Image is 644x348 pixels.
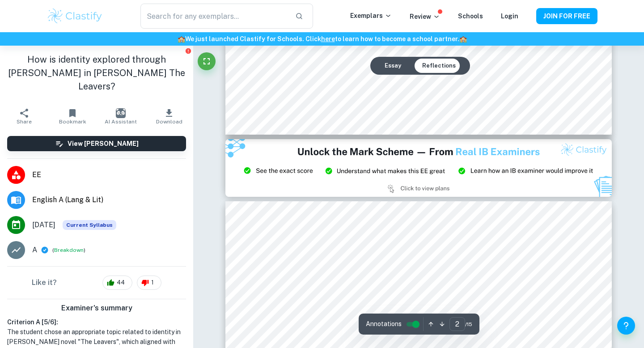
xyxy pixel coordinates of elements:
[156,119,182,125] span: Download
[617,317,635,335] button: Help and Feedback
[112,278,130,287] span: 44
[59,119,86,125] span: Bookmark
[178,35,185,42] span: 🏫
[32,195,186,205] span: English A (Lang & Lit)
[145,104,193,129] button: Download
[47,7,103,25] img: Clastify logo
[63,220,116,230] span: Current Syllabus
[137,276,161,290] div: 1
[198,52,216,70] button: Fullscreen
[459,35,467,42] span: 🏫
[52,246,85,255] span: ( )
[146,278,159,287] span: 1
[185,47,191,54] button: Report issue
[350,11,392,21] p: Exemplars
[410,12,440,21] p: Review
[140,4,288,29] input: Search for any exemplars...
[4,303,190,314] h6: Examiner's summary
[32,170,186,180] span: EE
[7,53,186,93] h1: How is identity explored through [PERSON_NAME] in [PERSON_NAME] The Leavers?
[116,108,126,118] img: AI Assistant
[458,13,483,20] a: Schools
[7,317,186,327] h6: Criterion A [ 5 / 6 ]:
[105,119,137,125] span: AI Assistant
[63,220,116,230] div: This exemplar is based on the current syllabus. Feel free to refer to it for inspiration/ideas wh...
[465,320,472,328] span: / 15
[102,276,132,290] div: 44
[377,59,408,73] button: Essay
[7,136,186,151] button: View [PERSON_NAME]
[501,13,518,20] a: Login
[32,277,57,288] h6: Like it?
[2,34,642,44] h6: We just launched Clastify for Schools. Click to learn how to become a school partner.
[54,246,84,254] button: Breakdown
[32,220,55,230] span: [DATE]
[366,319,402,329] span: Annotations
[536,8,597,24] button: JOIN FOR FREE
[97,104,145,129] button: AI Assistant
[48,104,97,129] button: Bookmark
[225,139,612,197] img: Ad
[32,245,37,255] p: A
[321,35,335,42] a: here
[68,139,139,149] h6: View [PERSON_NAME]
[415,59,463,73] button: Reflections
[17,119,32,125] span: Share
